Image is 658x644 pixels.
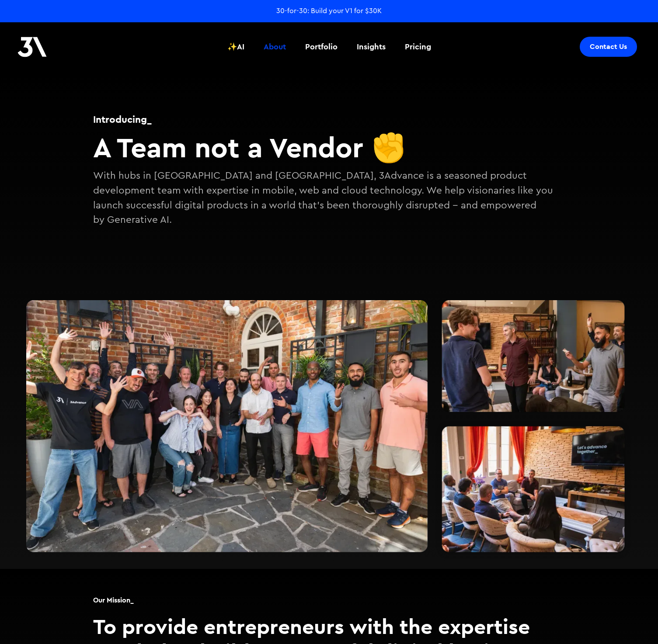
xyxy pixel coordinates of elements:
[590,42,627,51] div: Contact Us
[258,31,291,63] a: About
[93,169,565,227] p: With hubs in [GEOGRAPHIC_DATA] and [GEOGRAPHIC_DATA], 3Advance is a seasoned product development ...
[93,112,565,126] h1: Introducing_
[264,41,286,52] div: About
[352,31,391,63] a: Insights
[400,31,436,63] a: Pricing
[357,41,386,52] div: Insights
[227,41,244,52] div: ✨AI
[580,37,637,57] a: Contact Us
[405,41,431,52] div: Pricing
[222,31,250,63] a: ✨AI
[305,41,338,52] div: Portfolio
[93,131,565,164] h2: A Team not a Vendor ✊
[300,31,343,63] a: Portfolio
[276,6,382,16] a: 30-for-30: Build your V1 for $30K
[93,595,134,605] h1: Our Mission_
